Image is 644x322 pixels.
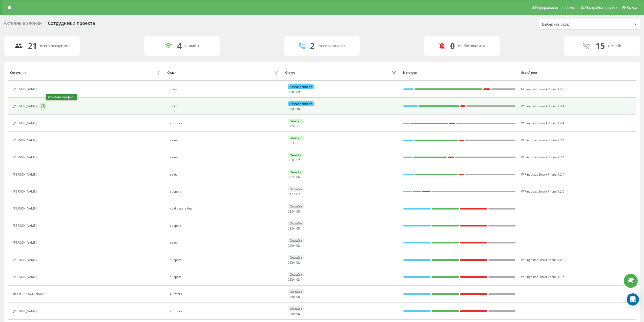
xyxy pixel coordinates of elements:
span: 02 [288,277,291,282]
span: W Ringostat Smart Phone 1.2.4 [521,155,564,159]
div: : : [288,244,300,248]
span: W Ringostat Smart Phone 1.2.4 [521,104,564,108]
div: Офлайн [288,289,304,294]
div: Офлайн [288,306,304,311]
span: Выход [627,6,637,10]
span: 04 [292,312,296,316]
span: 04 [292,260,296,265]
div: [PERSON_NAME] [13,173,38,176]
div: 4 [177,41,182,51]
span: 06 [288,141,291,145]
span: 02 [288,295,291,299]
div: [PERSON_NAME] [13,87,38,91]
div: 2 [310,41,315,51]
div: support [170,275,280,279]
span: 04 [288,192,291,196]
div: sales [170,139,280,142]
div: Офлайн [288,255,304,260]
div: : : [288,124,300,128]
div: В статусе [403,71,516,74]
div: [PERSON_NAME] [13,241,38,244]
span: M Ringostat Smart Phone 1.2.3 [521,87,564,91]
span: 08 [296,226,300,231]
span: 33 [292,141,296,145]
span: W Ringostat Smart Phone 1.1.6 [521,275,564,279]
div: Офлайн [608,44,622,48]
span: 02 [288,312,291,316]
span: 00 [288,90,291,94]
div: Выберите отдел [542,22,603,27]
div: support [170,190,280,193]
div: Разговаривают [318,44,345,48]
div: sales [170,156,280,159]
div: support [170,258,280,262]
div: Онлайн [185,44,199,48]
span: W Ringostat Smart Phone 1.2.0 [521,189,564,194]
div: [PERSON_NAME] [13,156,38,159]
div: [PERSON_NAME] [13,104,38,108]
span: 07 [296,192,300,196]
div: Отдел [167,71,176,74]
span: W Ringostat Smart Phone 1.2.4 [521,172,564,177]
div: sales [170,104,280,108]
div: curators [170,292,280,296]
div: : : [288,193,300,196]
div: Статус [285,71,295,74]
span: 05 [292,158,296,162]
div: Онлайн [288,170,304,175]
span: 04 [292,226,296,231]
div: Офлайн [288,272,304,277]
div: : : [288,261,300,264]
span: 06 [288,158,291,162]
div: Активные звонки [4,21,42,28]
span: 08 [296,295,300,299]
span: 38 [296,107,300,111]
div: : : [288,227,300,230]
span: 08 [292,90,296,94]
div: : : [288,176,300,179]
div: : : [288,295,300,299]
span: 08 [296,260,300,265]
div: [PERSON_NAME] [13,309,38,313]
div: Разговаривает [288,84,314,89]
div: 0 [450,41,455,51]
span: 08 [296,209,300,214]
div: [PERSON_NAME] [13,207,38,210]
div: Открыть профиль [46,94,77,100]
div: [PERSON_NAME] [13,121,38,125]
span: W Ringostat Smart Phone 1.2.2 [521,258,564,262]
div: Онлайн [288,153,304,158]
span: 08 [296,277,300,282]
span: 11 [296,141,300,145]
span: 09 [296,90,300,94]
div: Онлайн [288,136,304,140]
span: 51 [292,124,296,128]
div: Офлайн [288,204,304,209]
div: cold base, sales [170,207,280,210]
div: User Agent [521,71,634,74]
span: 00 [292,107,296,111]
div: : : [288,159,300,162]
div: : : [288,278,300,281]
div: Разговаривает [288,101,314,106]
div: [PERSON_NAME] [13,258,38,262]
div: : : [288,90,300,94]
span: 04 [292,295,296,299]
span: 02 [288,243,291,248]
span: 02 [288,260,291,265]
span: 07 [288,124,291,128]
div: : : [288,210,300,213]
div: Open Intercom Messenger [627,293,639,306]
div: [PERSON_NAME] [13,224,38,228]
div: sales [170,87,280,91]
div: Всего аккаунтов [40,44,69,48]
div: Офлайн [288,187,304,192]
div: sales [170,173,280,176]
div: 15 [596,41,605,51]
span: W Ringostat Smart Phone 1.2.4 [521,121,564,125]
div: curators [170,121,280,125]
div: Сотрудник [10,71,26,74]
span: W Ringostat Smart Phone 1.2.4 [521,138,564,142]
span: 06 [296,175,300,179]
div: : : [288,107,300,111]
